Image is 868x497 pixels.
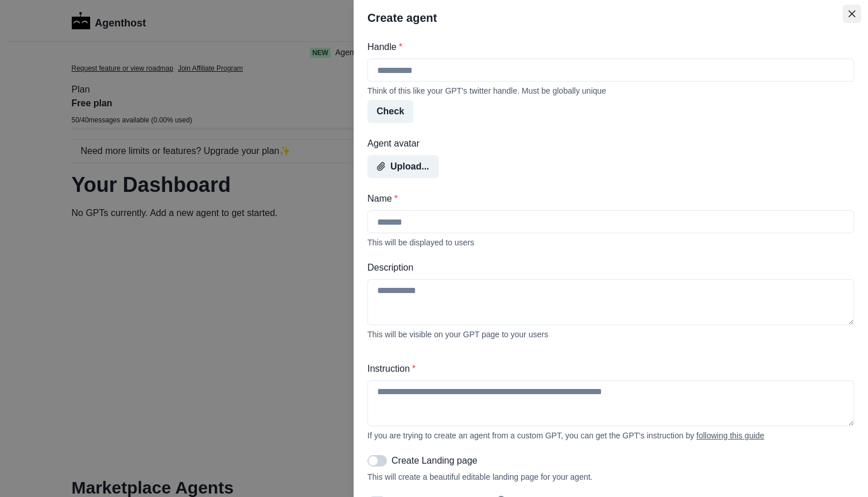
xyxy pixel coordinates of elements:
div: This will be visible on your GPT page to your users [367,330,854,339]
label: Description [367,261,847,275]
label: Handle [367,40,847,54]
label: Agent avatar [367,137,847,151]
div: This will create a beautiful editable landing page for your agent. [367,472,854,481]
button: Upload... [367,155,439,178]
a: following this guide [696,431,764,440]
div: If you are trying to create an agent from a custom GPT, you can get the GPT's instruction by [367,431,854,440]
button: Check [367,100,413,123]
div: Think of this like your GPT's twitter handle. Must be globally unique [367,86,854,95]
div: This will be displayed to users [367,238,854,247]
label: Instruction [367,362,847,376]
button: Close [843,5,861,23]
p: Create Landing page [392,454,477,468]
label: Name [367,192,847,206]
